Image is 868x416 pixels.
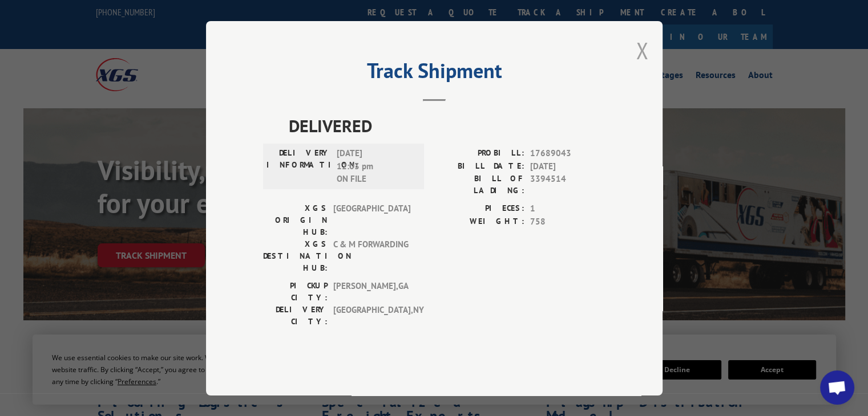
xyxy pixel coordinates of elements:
[820,370,854,405] div: Open chat
[434,147,524,160] label: PROBILL:
[434,160,524,173] label: BILL DATE:
[530,202,605,215] span: 1
[333,304,410,328] span: [GEOGRAPHIC_DATA] , NY
[636,35,648,66] button: Close modal
[434,215,524,228] label: WEIGHT:
[263,202,328,238] label: XGS ORIGIN HUB:
[263,280,328,304] label: PICKUP CITY:
[333,238,410,274] span: C & M FORWARDING
[263,63,605,84] h2: Track Shipment
[263,238,328,274] label: XGS DESTINATION HUB:
[333,280,410,304] span: [PERSON_NAME] , GA
[434,173,524,197] label: BILL OF LADING:
[267,147,331,186] label: DELIVERY INFORMATION:
[333,202,410,238] span: [GEOGRAPHIC_DATA]
[530,215,605,228] span: 758
[289,113,605,138] span: DELIVERED
[530,160,605,173] span: [DATE]
[530,147,605,160] span: 17689043
[263,304,328,328] label: DELIVERY CITY:
[434,202,524,215] label: PIECES:
[337,147,414,186] span: [DATE] 12:03 pm ON FILE
[530,173,605,197] span: 3394514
